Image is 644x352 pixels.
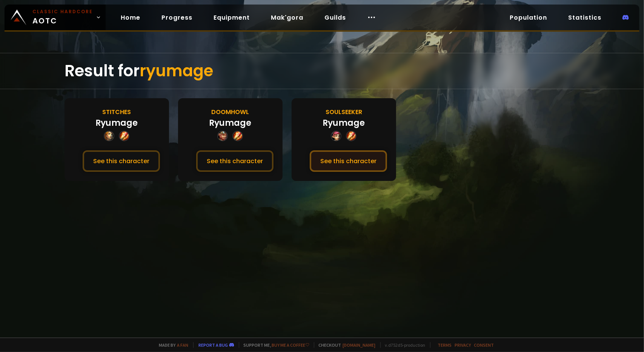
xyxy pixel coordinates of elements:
[272,342,309,348] a: Buy me a coffee
[562,10,607,25] a: Statistics
[239,342,309,348] span: Support me,
[5,5,106,30] a: Classic HardcoreAOTC
[32,8,93,26] span: AOTC
[155,342,189,348] span: Made by
[318,10,352,25] a: Guilds
[155,10,198,25] a: Progress
[207,10,256,25] a: Equipment
[177,342,189,348] a: a fan
[140,60,213,82] span: ryumage
[32,8,93,15] small: Classic Hardcore
[102,107,131,117] div: Stitches
[115,10,146,25] a: Home
[504,10,553,25] a: Population
[314,342,376,348] span: Checkout
[95,117,138,129] div: Ryumage
[323,117,365,129] div: Ryumage
[199,342,228,348] a: Report a bug
[343,342,376,348] a: [DOMAIN_NAME]
[326,107,362,117] div: Soulseeker
[265,10,309,25] a: Mak'gora
[65,53,580,89] div: Result for
[380,342,426,348] span: v. d752d5 - production
[474,342,494,348] a: Consent
[211,107,249,117] div: Doomhowl
[455,342,471,348] a: Privacy
[196,150,274,172] button: See this character
[310,150,387,172] button: See this character
[438,342,452,348] a: Terms
[209,117,251,129] div: Ryumage
[83,150,160,172] button: See this character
